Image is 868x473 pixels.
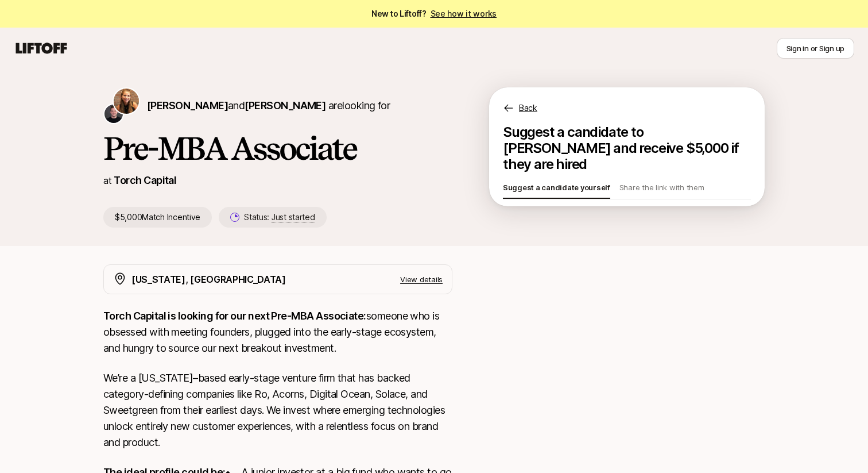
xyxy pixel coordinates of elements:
[114,174,176,186] a: Torch Capital
[431,9,497,18] a: See how it works
[103,131,452,166] h1: Pre-MBA Associate
[103,308,452,356] p: someone who is obsessed with meeting founders, plugged into the early-stage ecosystem, and hungry...
[245,99,325,111] span: [PERSON_NAME]
[777,38,854,59] button: Sign in or Sign up
[503,182,610,198] p: Suggest a candidate yourself
[147,99,228,111] span: [PERSON_NAME]
[103,173,111,188] p: at
[147,98,390,114] p: are looking for
[114,89,139,114] img: Katie Reiner
[371,7,497,21] span: New to Liftoff?
[519,101,537,115] p: Back
[103,310,366,322] strong: Torch Capital is looking for our next Pre-MBA Associate:
[400,274,443,285] p: View details
[244,210,315,224] p: Status:
[104,105,123,123] img: Christopher Harper
[103,370,452,451] p: We’re a [US_STATE]–based early-stage venture firm that has backed category-defining companies lik...
[103,207,212,228] p: $5,000 Match Incentive
[272,212,315,222] span: Just started
[131,272,286,287] p: [US_STATE], [GEOGRAPHIC_DATA]
[503,124,751,172] p: Suggest a candidate to [PERSON_NAME] and receive $5,000 if they are hired
[228,99,325,111] span: and
[619,182,704,198] p: Share the link with them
